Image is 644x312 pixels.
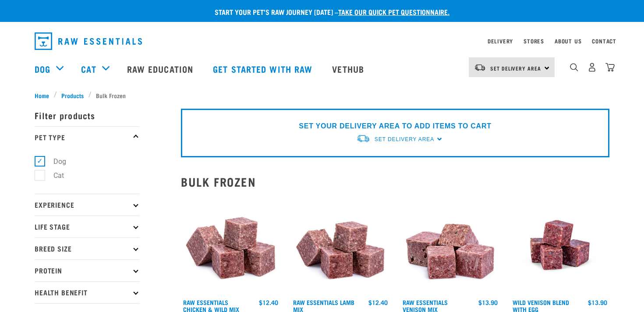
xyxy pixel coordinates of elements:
h2: Bulk Frozen [181,175,609,188]
img: Raw Essentials Logo [35,32,142,50]
p: Experience [35,194,140,216]
span: Home [35,91,49,100]
div: $13.90 [478,299,498,306]
img: van-moving.png [356,134,370,143]
p: Health Benefit [35,281,140,303]
a: Vethub [323,51,375,86]
span: Products [61,91,84,100]
a: Raw Essentials Chicken & Wild Mix [183,301,239,311]
a: Stores [524,39,544,43]
div: $12.40 [259,299,278,306]
img: home-icon@2x.png [605,63,615,72]
img: ?1041 RE Lamb Mix 01 [291,195,390,295]
nav: breadcrumbs [35,91,609,100]
img: user.png [587,63,597,72]
div: $12.40 [368,299,388,306]
p: SET YOUR DELIVERY AREA TO ADD ITEMS TO CART [299,121,491,131]
a: Home [35,91,54,100]
img: Venison Egg 1616 [510,195,610,295]
a: Raw Essentials Venison Mix [403,301,448,311]
a: About Us [555,39,581,43]
a: Cat [81,62,96,75]
img: home-icon-1@2x.png [570,63,578,71]
img: Pile Of Cubed Chicken Wild Meat Mix [181,195,280,295]
a: Dog [35,62,50,75]
span: Set Delivery Area [490,67,541,70]
p: Protein [35,259,140,281]
nav: dropdown navigation [28,29,616,53]
a: Wild Venison Blend with Egg [513,301,569,311]
p: Breed Size [35,238,140,259]
div: $13.90 [588,299,607,306]
img: 1113 RE Venison Mix 01 [400,195,500,295]
a: Delivery [488,39,513,43]
a: Products [57,91,88,100]
label: Cat [39,170,67,181]
a: take our quick pet questionnaire. [338,10,449,14]
img: van-moving.png [474,64,486,71]
span: Set Delivery Area [375,136,434,142]
p: Filter products [35,104,140,126]
label: Dog [39,156,70,167]
a: Contact [592,39,616,43]
a: Raw Essentials Lamb Mix [293,301,354,311]
p: Pet Type [35,126,140,148]
a: Get started with Raw [204,51,323,86]
a: Raw Education [118,51,204,86]
p: Life Stage [35,216,140,238]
